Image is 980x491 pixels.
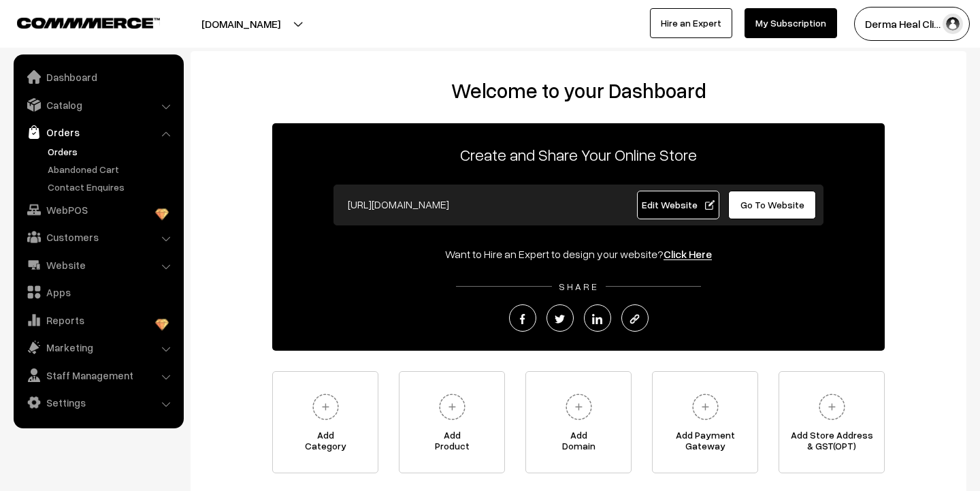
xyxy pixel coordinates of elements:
span: Add Product [399,430,504,457]
span: Add Domain [526,430,631,457]
a: Staff Management [17,363,179,387]
span: Add Category [273,430,378,457]
img: user [943,14,963,34]
img: plus.svg [560,388,598,426]
img: plus.svg [813,388,851,426]
a: AddDomain [525,371,632,473]
img: plus.svg [434,388,471,426]
img: plus.svg [687,388,724,426]
button: [DOMAIN_NAME] [154,7,328,41]
span: SHARE [552,281,606,292]
a: Edit Website [637,191,720,219]
a: Hire an Expert [650,8,732,38]
h2: Welcome to your Dashboard [204,78,953,103]
a: Reports [17,308,179,332]
a: Website [17,253,179,277]
img: plus.svg [307,388,344,426]
a: Add Store Address& GST(OPT) [779,371,885,473]
a: Contact Enquires [44,180,179,194]
a: Click Here [664,247,712,261]
span: Go To Website [740,199,804,210]
a: Go To Website [728,191,816,219]
a: Marketing [17,335,179,360]
a: Catalog [17,93,179,117]
img: COMMMERCE [17,18,160,28]
a: Orders [17,120,179,144]
a: Apps [17,280,179,304]
a: Customers [17,225,179,249]
p: Create and Share Your Online Store [272,142,885,167]
a: My Subscription [745,8,837,38]
span: Add Store Address & GST(OPT) [779,430,884,457]
a: Add PaymentGateway [652,371,758,473]
a: Dashboard [17,65,179,89]
a: Abandoned Cart [44,162,179,176]
a: COMMMERCE [17,14,136,30]
button: Derma Heal Cli… [854,7,970,41]
div: Want to Hire an Expert to design your website? [272,246,885,262]
a: Orders [44,144,179,159]
span: Add Payment Gateway [653,430,757,457]
span: Edit Website [642,199,715,210]
a: AddProduct [399,371,505,473]
a: WebPOS [17,197,179,222]
a: AddCategory [272,371,378,473]
a: Settings [17,390,179,415]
